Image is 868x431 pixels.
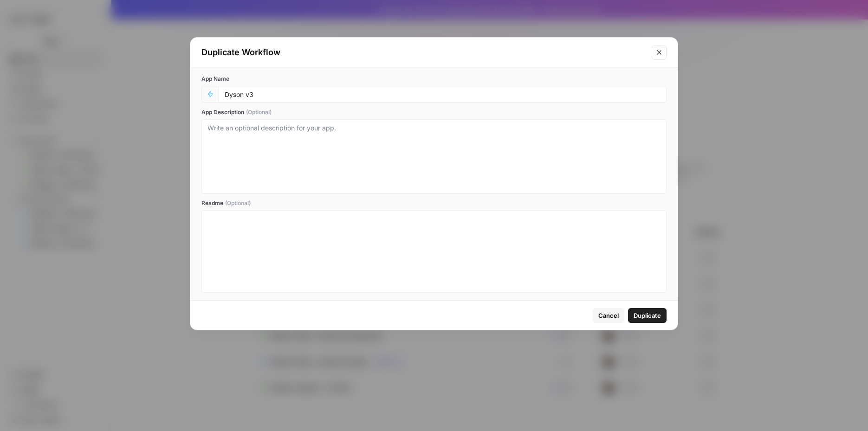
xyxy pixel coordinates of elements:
span: Duplicate [634,311,661,320]
label: Readme [201,199,667,207]
button: Duplicate [628,308,667,323]
div: Duplicate Workflow [201,46,646,59]
button: Cancel [593,308,624,323]
label: App Description [201,108,667,116]
span: (Optional) [225,199,251,207]
span: Cancel [598,311,619,320]
button: Close modal [652,45,667,60]
label: App Name [201,75,667,83]
input: Untitled [225,90,661,98]
span: (Optional) [246,108,272,116]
